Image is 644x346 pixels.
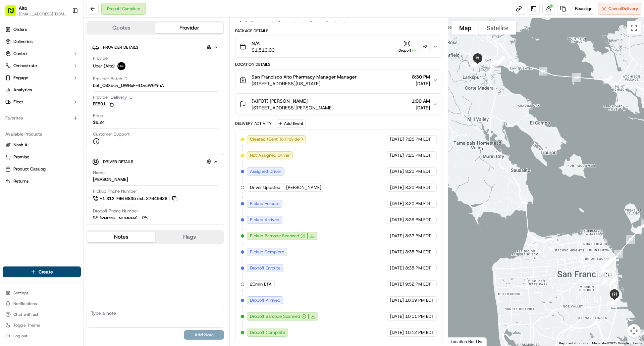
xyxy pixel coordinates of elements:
[405,281,431,287] span: 9:52 PM EDT
[390,265,404,271] span: [DATE]
[93,94,132,100] span: Provider Delivery ID
[5,142,78,148] a: Nash AI
[468,56,482,70] div: 52
[250,168,281,175] span: Assigned Driver
[13,333,27,339] span: Log out
[250,233,305,239] button: Pickup Barcode Scanned
[603,262,617,276] div: 15
[57,151,62,156] div: 💻
[13,87,32,93] span: Analytics
[93,188,137,194] span: Pickup Phone Number
[396,40,430,53] button: Dropoff+2
[19,5,27,11] span: Alto
[602,72,616,86] div: 42
[5,154,78,160] a: Promise
[250,313,300,319] span: Dropoff Barcode Scanned
[250,281,272,287] span: 20min ETA
[3,129,81,140] div: Available Products
[63,150,108,157] span: API Documentation
[5,178,78,184] a: Returns
[405,313,434,319] span: 10:11 PM EDT
[93,215,149,222] button: [PHONE_NUMBER]
[405,249,431,255] span: 8:38 PM EDT
[390,281,404,287] span: [DATE]
[600,257,614,271] div: 22
[396,48,418,53] div: Dropoff
[13,63,37,69] span: Orchestrate
[252,73,357,80] span: San Francisco Alto Pharmacy Manager Manager
[390,168,404,175] span: [DATE]
[7,7,20,20] img: Nash
[390,297,404,303] span: [DATE]
[608,282,622,296] div: 11
[3,3,69,19] button: Alto[EMAIL_ADDRESS][DOMAIN_NAME]
[7,27,122,38] p: Welcome 👋
[412,98,430,104] span: 1:00 AM
[559,341,588,346] button: Keyboard shortcuts
[405,330,434,336] span: 10:12 PM EDT
[7,98,17,111] img: Wisdom Oko
[100,215,138,221] span: [PHONE_NUMBER]
[87,232,155,242] button: Notes
[7,116,17,127] img: Waqas Arshad
[448,337,487,346] div: Location Not Live
[605,264,619,278] div: 14
[594,266,608,280] div: 2
[3,60,81,71] button: Orchestrate
[390,185,404,191] span: [DATE]
[603,255,617,269] div: 28
[390,152,404,158] span: [DATE]
[3,320,81,330] button: Toggle Theme
[600,258,614,272] div: 18
[602,260,616,274] div: 16
[7,64,19,76] img: 1736555255976-a54dd68f-1ca7-489b-9aae-adbdc363a1c4
[30,64,110,71] div: Start new chat
[235,62,442,67] div: Location Details
[250,330,285,336] span: Dropoff Complete
[93,83,164,89] span: bat_CBXbcn_DWRuF-41vcW6YmA
[30,71,92,76] div: We're available if you need us!
[469,56,483,70] div: 53
[21,122,54,128] span: [PERSON_NAME]
[624,233,638,247] div: 30
[421,42,430,51] div: + 2
[504,56,519,70] div: 45
[93,195,178,202] a: +1 312 766 6835 ext. 27945628
[493,54,507,68] div: 48
[598,3,641,15] button: CancelDelivery
[3,48,81,59] button: Control
[17,43,121,50] input: Got a question? Start typing here...
[13,154,29,160] span: Promise
[412,80,430,87] span: [DATE]
[390,136,404,142] span: [DATE]
[7,151,12,156] div: 📗
[608,6,638,12] span: Cancel Delivery
[572,3,595,15] button: Reassign
[252,47,275,53] span: $1,513.03
[13,99,23,105] span: Fleet
[93,101,114,107] button: EE891
[276,119,306,128] button: Add Event
[600,258,614,273] div: 17
[93,55,109,61] span: Provider
[87,22,155,33] button: Quotes
[3,97,81,107] button: Fleet
[252,40,275,47] span: N/A
[13,150,51,157] span: Knowledge Base
[451,21,479,35] button: Show street map
[3,24,81,35] a: Orders
[250,249,284,255] span: Pickup Complete
[450,337,472,346] a: Open this area in Google Maps (opens a new window)
[155,22,223,33] button: Provider
[396,40,418,53] button: Dropoff
[607,273,621,287] div: 12
[235,36,442,57] button: N/A$1,513.03Dropoff+2
[235,94,442,115] button: (VJFOT) [PERSON_NAME][STREET_ADDRESS][PERSON_NAME]1:00 AM[DATE]
[600,257,614,271] div: 24
[599,258,613,272] div: 21
[611,247,626,261] div: 29
[600,257,614,271] div: 25
[3,140,81,150] button: Nash AI
[56,122,58,128] span: •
